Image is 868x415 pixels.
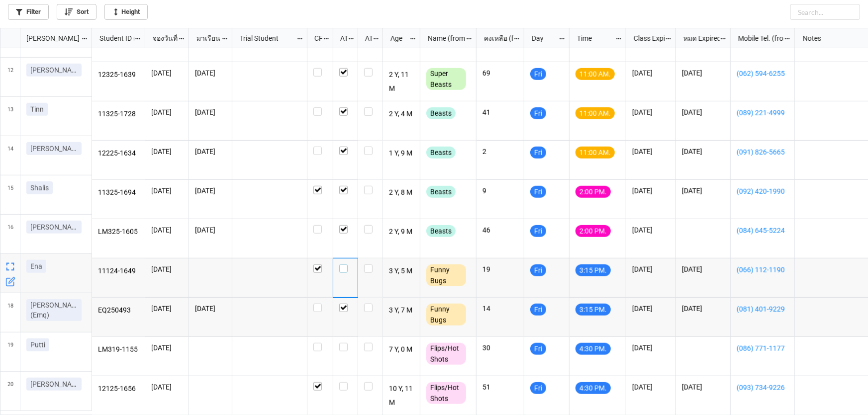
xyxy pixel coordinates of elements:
[682,68,724,78] p: [DATE]
[57,4,96,20] a: Sort
[576,343,611,355] div: 4:30 PM.
[7,97,13,136] span: 13
[94,33,134,44] div: Student ID (from [PERSON_NAME] Name)
[576,225,611,237] div: 2:00 PM.
[576,147,615,159] div: 11:00 AM.
[737,304,788,315] a: (081) 401-9229
[576,382,611,394] div: 4:30 PM.
[530,107,546,119] div: Fri
[632,264,670,274] p: [DATE]
[530,264,546,276] div: Fri
[737,147,788,158] a: (091) 826-5665
[30,261,42,271] p: Ena
[628,33,665,44] div: Class Expiration
[98,264,139,278] p: 11124-1649
[530,225,546,237] div: Fri
[151,147,183,157] p: [DATE]
[195,225,226,235] p: [DATE]
[482,304,518,314] p: 14
[7,332,13,371] span: 19
[151,304,183,314] p: [DATE]
[576,304,611,316] div: 3:15 PM.
[7,58,13,96] span: 12
[30,340,45,350] p: Putti
[426,343,466,365] div: Flips/Hot Shots
[482,343,518,353] p: 30
[737,68,788,79] a: (062) 594-6255
[7,372,13,411] span: 20
[30,144,78,154] p: [PERSON_NAME]
[677,33,720,44] div: หมด Expired date (from [PERSON_NAME] Name)
[389,225,414,239] p: 2 Y, 9 M
[737,107,788,118] a: (089) 221-4999
[30,183,49,193] p: Shalis
[530,343,546,355] div: Fri
[632,343,670,353] p: [DATE]
[98,107,139,121] p: 11325-1728
[571,33,615,44] div: Time
[195,147,226,157] p: [DATE]
[98,343,139,357] p: LM319-1155
[682,186,724,196] p: [DATE]
[151,68,183,78] p: [DATE]
[191,33,222,44] div: มาเรียน
[737,225,788,236] a: (084) 645-5224
[151,264,183,274] p: [DATE]
[151,186,183,196] p: [DATE]
[195,186,226,196] p: [DATE]
[98,304,139,318] p: EQ250493
[482,264,518,274] p: 19
[8,4,49,20] a: Filter
[30,222,78,232] p: [PERSON_NAME]
[426,382,466,404] div: Flips/Hot Shots
[530,68,546,80] div: Fri
[7,136,13,175] span: 14
[422,33,466,44] div: Name (from Class)
[195,68,226,78] p: [DATE]
[732,33,784,44] div: Mobile Tel. (from Nick Name)
[530,147,546,159] div: Fri
[389,147,414,161] p: 1 Y, 9 M
[526,33,559,44] div: Day
[682,147,724,157] p: [DATE]
[104,4,148,20] a: Height
[576,107,615,119] div: 11:00 AM.
[389,186,414,200] p: 2 Y, 8 M
[426,186,456,198] div: Beasts
[30,300,78,320] p: [PERSON_NAME](Emq)
[482,107,518,117] p: 41
[632,107,670,117] p: [DATE]
[530,186,546,198] div: Fri
[737,343,788,354] a: (086) 771-1177
[389,264,414,278] p: 3 Y, 5 M
[98,68,139,82] p: 12325-1639
[0,28,92,48] div: grid
[30,104,44,114] p: Tinn
[385,33,410,44] div: Age
[482,186,518,196] p: 9
[737,264,788,275] a: (066) 112-1190
[98,186,139,200] p: 11325-1694
[151,225,183,235] p: [DATE]
[389,107,414,121] p: 2 Y, 4 M
[98,147,139,161] p: 12225-1634
[7,293,13,332] span: 18
[426,225,456,237] div: Beasts
[576,264,611,276] div: 3:15 PM.
[426,147,456,159] div: Beasts
[632,382,670,392] p: [DATE]
[478,33,513,44] div: คงเหลือ (from Nick Name)
[632,68,670,78] p: [DATE]
[195,107,226,117] p: [DATE]
[530,382,546,394] div: Fri
[426,264,466,286] div: Funny Bugs
[7,175,13,214] span: 15
[334,33,348,44] div: ATT
[234,33,296,44] div: Trial Student
[632,304,670,314] p: [DATE]
[389,304,414,318] p: 3 Y, 7 M
[790,4,860,20] input: Search...
[30,379,78,389] p: [PERSON_NAME]
[682,304,724,314] p: [DATE]
[151,382,183,392] p: [DATE]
